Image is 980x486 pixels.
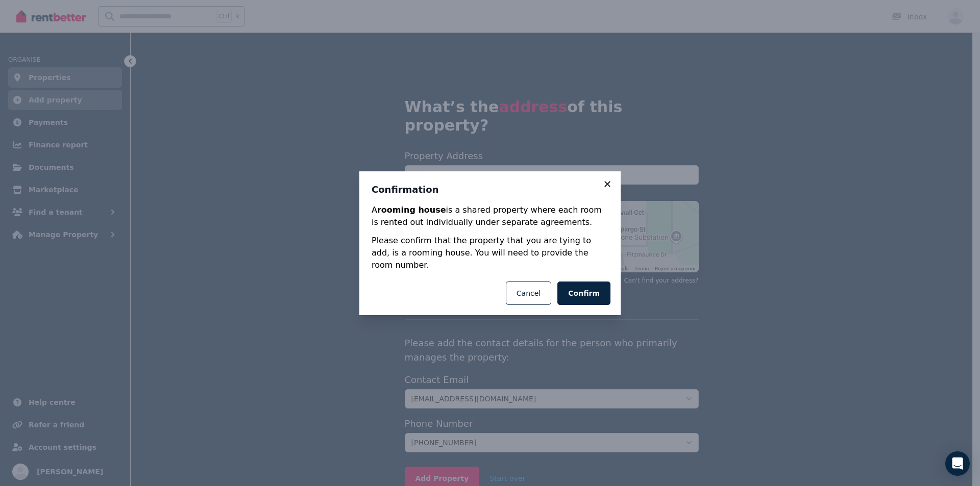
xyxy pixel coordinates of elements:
[377,205,446,215] strong: rooming house
[945,451,970,476] div: Open Intercom Messenger
[557,282,610,305] button: Confirm
[506,282,551,305] button: Cancel
[372,184,608,196] h3: Confirmation
[372,204,608,228] p: A is a shared property where each room is rented out individually under separate agreements.
[372,235,608,271] p: Please confirm that the property that you are tying to add, is a rooming house. You will need to ...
